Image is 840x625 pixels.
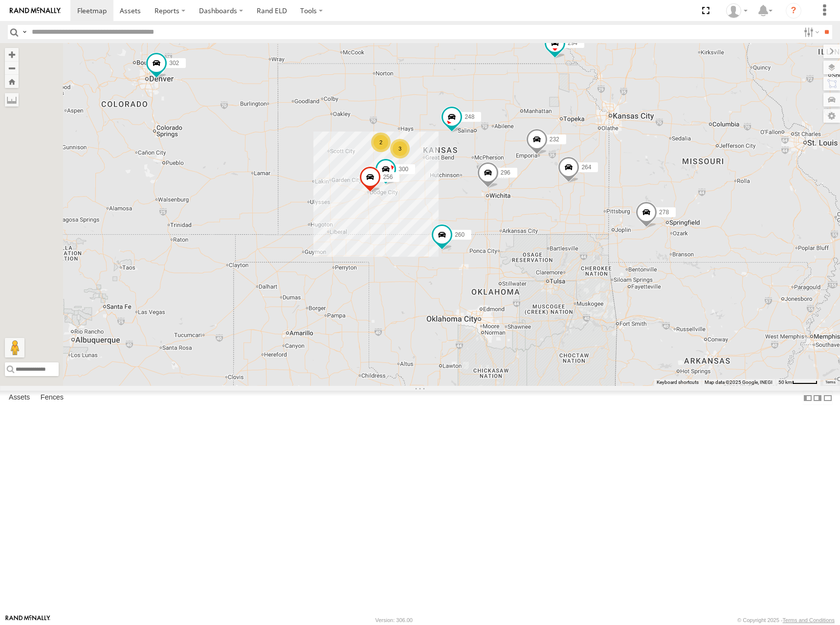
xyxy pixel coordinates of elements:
label: Dock Summary Table to the Left [803,391,813,405]
img: rand-logo.svg [10,7,61,14]
span: 256 [383,174,393,180]
a: Terms (opens in new tab) [825,380,836,384]
label: Dock Summary Table to the Right [813,391,822,405]
span: 296 [501,169,510,176]
label: Hide Summary Table [823,391,833,405]
label: Measure [5,93,19,107]
span: 260 [455,231,464,238]
span: 264 [581,163,591,170]
span: 302 [169,59,179,66]
label: Search Filter Options [800,25,821,39]
i: ? [786,3,801,19]
a: Visit our Website [5,615,50,625]
span: 300 [398,166,408,173]
span: 50 km [778,379,792,385]
label: Map Settings [823,109,840,123]
label: Search Query [21,25,28,39]
button: Map Scale: 50 km per 48 pixels [775,379,820,386]
span: Map data ©2025 Google, INEGI [705,379,773,385]
div: © Copyright 2025 - [737,617,835,623]
span: 294 [568,40,577,46]
button: Zoom out [5,61,19,75]
div: 3 [390,139,410,158]
button: Zoom Home [5,75,19,88]
label: Assets [4,391,35,405]
div: Shane Miller [723,3,751,18]
span: 248 [464,113,474,120]
button: Keyboard shortcuts [657,379,699,386]
a: Terms and Conditions [783,617,835,623]
span: 278 [659,209,669,216]
label: Fences [36,391,68,405]
div: Version: 306.00 [376,617,413,623]
button: Zoom in [5,48,19,61]
button: Drag Pegman onto the map to open Street View [5,338,24,357]
span: 232 [550,135,559,142]
div: 2 [371,133,391,152]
